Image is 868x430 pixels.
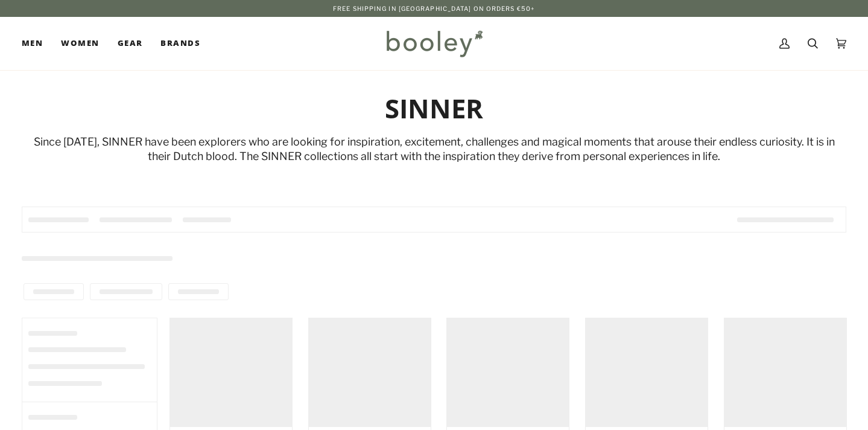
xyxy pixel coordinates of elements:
span: Women [61,37,99,50]
p: Since [DATE], SINNER have been explorers who are looking for inspiration, excitement, challenges ... [22,135,846,164]
img: Booley [381,26,487,61]
a: Men [22,17,52,70]
span: Gear [118,37,143,50]
p: Free Shipping in [GEOGRAPHIC_DATA] on Orders €50+ [333,4,535,13]
a: Women [52,17,108,70]
span: Brands [160,37,200,50]
span: Men [22,37,43,50]
a: Brands [151,17,209,70]
a: Gear [109,17,152,70]
h1: SINNER [22,92,846,125]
